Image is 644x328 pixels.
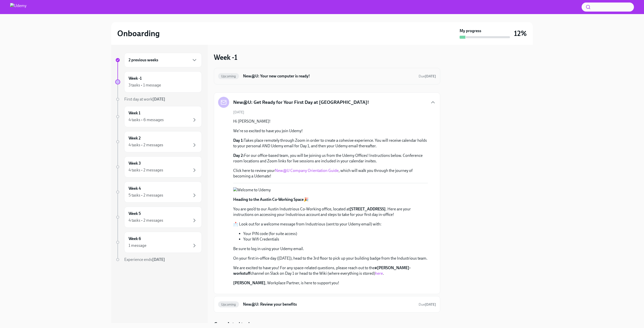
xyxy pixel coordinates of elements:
a: Week 45 tasks • 2 messages [115,181,202,203]
a: Week 14 tasks • 6 messages [115,106,202,127]
p: Takes place remotely through Zoom in order to create a cohesive experience. You will receive cale... [233,138,428,149]
h6: Week 5 [129,211,141,216]
h5: New@U: Get Ready for Your First Day at [GEOGRAPHIC_DATA]! [233,99,369,106]
strong: My progress [460,28,481,34]
span: Experience ends [124,257,165,262]
p: We're so excited to have you join Udemy! [233,128,428,134]
span: October 18th, 2025 12:00 [419,74,436,79]
h6: New@U: Review your benefits [243,302,415,307]
a: UpcomingNew@U: Review your benefitsDue[DATE] [218,300,436,308]
span: First day at work [124,97,165,102]
h2: Onboarding [117,28,160,38]
img: Udemy [10,3,26,11]
p: 🎉 [233,197,428,202]
span: Upcoming [218,303,239,306]
span: [DATE] [233,110,244,115]
div: 2 previous weeks [124,53,202,67]
p: Click here to review your , which will walk you through the journey of becoming a Udemate! [233,168,428,179]
div: 3 tasks • 1 message [129,82,161,88]
h3: Week -1 [214,53,237,62]
h6: Week 4 [129,186,141,191]
li: Your PIN code (for suite access) [243,231,428,237]
h3: 12% [514,29,527,38]
div: 4 tasks • 2 messages [129,218,163,223]
span: Due [419,302,436,307]
h6: 2 previous weeks [129,57,158,63]
strong: [DATE] [425,74,436,78]
p: Hi [PERSON_NAME]! [233,119,428,124]
a: Week 61 message [115,232,202,253]
li: Your Wifi Credentials [243,237,428,242]
a: Week 24 tasks • 2 messages [115,131,202,152]
strong: [STREET_ADDRESS] [350,207,386,211]
strong: Day 1: [233,138,244,143]
button: Zoom image [233,187,379,193]
div: 4 tasks • 6 messages [129,117,164,123]
a: New@U Company Orientation Guide [275,168,339,173]
p: , Workplace Partner, is here to support you! [233,280,428,286]
h6: Week 3 [129,161,141,166]
strong: [DATE] [152,97,165,102]
a: Week -13 tasks • 1 message [115,71,202,92]
a: here [375,271,383,276]
p: On your first in-office day ([DATE]), head to the 3rd floor to pick up your building badge from t... [233,256,428,261]
h6: New@U: Your new computer is ready! [243,73,415,79]
p: For our office-based team, you will be joining us from the Udemy Offices! Instructions below. Con... [233,153,428,164]
a: UpcomingNew@U: Your new computer is ready!Due[DATE] [218,72,436,80]
div: 1 message [129,243,146,248]
div: 5 tasks • 2 messages [129,193,163,198]
strong: Heading to the Austin Co-Working Space [233,197,304,202]
span: Due [419,74,436,78]
h6: Week -1 [129,76,142,81]
h6: Week 2 [129,135,141,141]
span: Upcoming [218,74,239,78]
p: 📩 Look out for a welcome message from Industrious (sent to your Udemy email) with: [233,221,428,227]
strong: Day 2: [233,153,244,158]
h6: Week 6 [129,236,141,242]
p: Be sure to log in using your Udemy email. [233,246,428,252]
strong: [DATE] [425,302,436,307]
a: Week 34 tasks • 2 messages [115,156,202,177]
a: First day at work[DATE] [115,97,202,102]
div: 4 tasks • 2 messages [129,167,163,173]
span: October 27th, 2025 09:00 [419,302,436,307]
a: Week 54 tasks • 2 messages [115,207,202,228]
p: You are geo’d to our Austin Industrious Co-Working office, located at . Here are your instruction... [233,206,428,217]
strong: [PERSON_NAME] [233,280,265,285]
p: We are excited to have you! For any space-related questions, please reach out to the channel on S... [233,265,428,276]
h6: Week 1 [129,110,140,116]
div: 4 tasks • 2 messages [129,142,163,148]
strong: [DATE] [152,257,165,262]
